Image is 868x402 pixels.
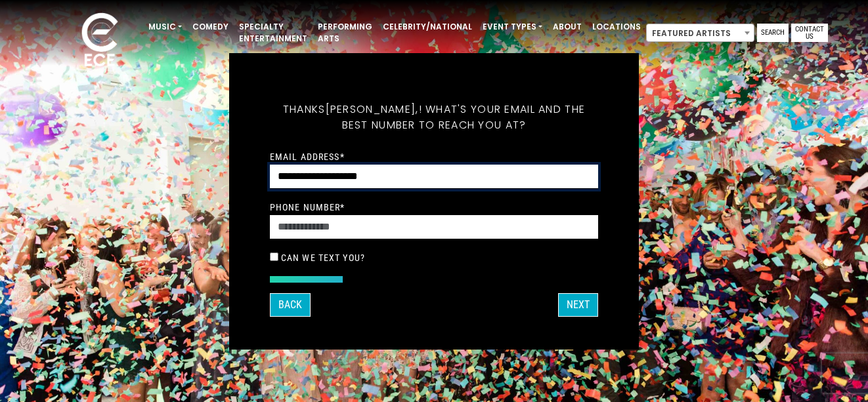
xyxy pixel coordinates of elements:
label: Phone Number [270,201,345,213]
span: Featured Artists [646,24,754,42]
a: Event Types [477,16,548,38]
a: Search [757,24,789,42]
h5: Thanks ! What's your email and the best number to reach you at? [270,86,598,149]
img: ece_new_logo_whitev2-1.png [67,9,133,73]
a: Locations [587,16,646,38]
a: Specialty Entertainment [234,16,313,50]
span: Featured Artists [647,24,754,43]
label: Can we text you? [281,252,365,264]
a: Comedy [187,16,234,38]
button: Next [558,293,598,317]
a: Music [143,16,187,38]
a: Performing Arts [313,16,378,50]
button: Back [270,293,311,317]
a: About [548,16,587,38]
label: Email Address [270,151,345,163]
a: Celebrity/National [378,16,477,38]
a: Contact Us [791,24,828,42]
span: [PERSON_NAME], [326,102,419,117]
